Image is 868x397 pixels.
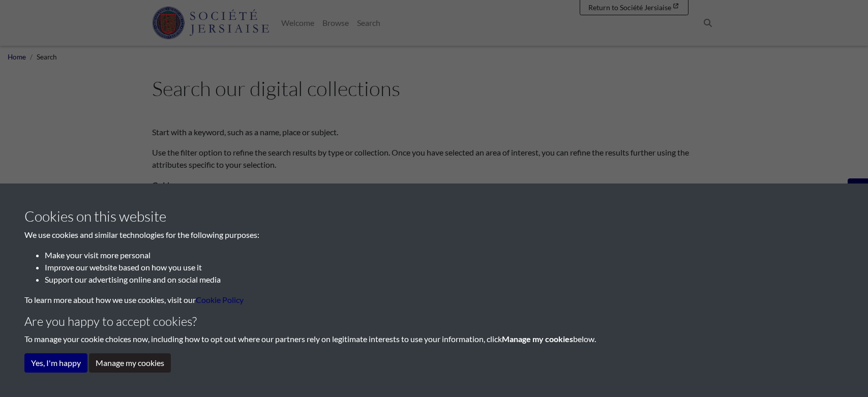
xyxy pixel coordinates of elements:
[502,334,573,344] strong: Manage my cookies
[24,229,844,241] p: We use cookies and similar technologies for the following purposes:
[24,333,844,345] p: To manage your cookie choices now, including how to opt out where our partners rely on legitimate...
[24,208,844,225] h3: Cookies on this website
[45,249,844,261] li: Make your visit more personal
[24,294,844,306] p: To learn more about how we use cookies, visit our
[89,353,171,373] button: Manage my cookies
[45,273,844,286] li: Support our advertising online and on social media
[24,353,87,373] button: Yes, I'm happy
[24,314,844,329] h4: Are you happy to accept cookies?
[45,261,844,273] li: Improve our website based on how you use it
[196,295,244,304] a: learn more about cookies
